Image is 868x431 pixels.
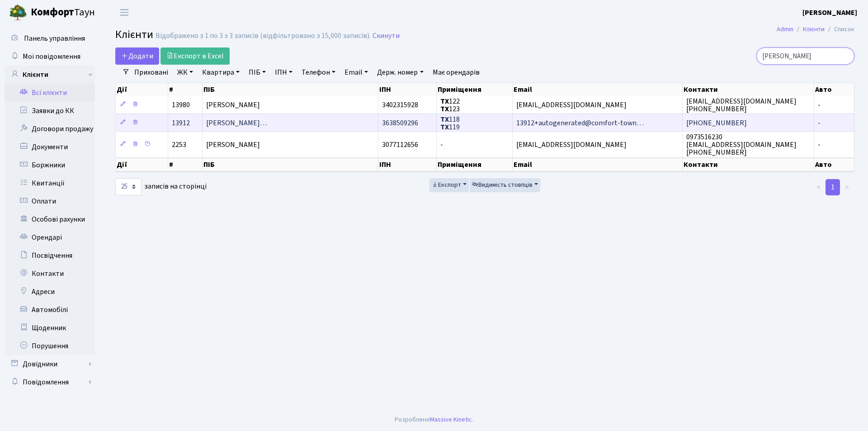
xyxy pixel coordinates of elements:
b: [PERSON_NAME] [802,8,857,18]
a: Admin [777,24,793,34]
a: 1 [826,179,840,195]
span: 2253 [172,140,186,150]
th: Контакти [683,158,814,171]
th: Контакти [683,83,814,96]
a: ІПН [271,65,296,80]
b: ТХ [440,104,449,114]
a: ПІБ [245,65,269,80]
a: Всі клієнти [5,84,95,102]
a: Оплати [5,192,95,210]
a: Контакти [5,265,95,283]
a: Щоденник [5,319,95,337]
a: Адреси [5,283,95,301]
span: - [440,140,443,150]
span: [EMAIL_ADDRESS][DOMAIN_NAME] [516,100,627,110]
th: ІПН [378,83,436,96]
th: ПІБ [203,83,379,96]
div: Розроблено . [395,415,473,425]
span: 3077112656 [382,140,418,150]
a: Email [341,65,372,80]
span: - [818,118,821,128]
span: 3402315928 [382,100,418,110]
a: Панель управління [5,29,95,47]
button: Переключити навігацію [113,5,136,20]
a: Додати [115,47,159,65]
a: [PERSON_NAME] [802,7,857,18]
span: Мої повідомлення [23,52,80,62]
span: [EMAIL_ADDRESS][DOMAIN_NAME] [PHONE_NUMBER] [686,96,797,114]
a: Клієнти [803,24,825,34]
span: 118 119 [440,114,460,132]
th: Авто [814,158,854,171]
button: Експорт [429,178,469,192]
a: Експорт в Excel [160,47,230,65]
span: [PERSON_NAME] [206,100,260,110]
span: 122 123 [440,96,460,114]
span: - [818,100,821,110]
a: Порушення [5,337,95,355]
a: Заявки до КК [5,102,95,120]
a: Держ. номер [373,65,427,80]
span: 0973516230 [EMAIL_ADDRESS][DOMAIN_NAME] [PHONE_NUMBER] [686,132,797,157]
select: записів на сторінці [115,178,142,195]
th: Приміщення [437,83,513,96]
span: 13912+autogenerated@comfort-town… [516,118,644,128]
a: ЖК [174,65,197,80]
span: 3638509296 [382,118,418,128]
th: # [168,158,202,171]
span: Клієнти [115,27,153,43]
th: Дії [116,83,168,96]
a: Документи [5,138,95,156]
span: Панель управління [24,33,85,43]
th: ПІБ [203,158,379,171]
span: 13912 [172,118,190,128]
a: Боржники [5,156,95,174]
th: ІПН [378,158,436,171]
a: Посвідчення [5,246,95,265]
a: Massive Kinetic [430,415,472,424]
a: Особові рахунки [5,210,95,228]
b: ТХ [440,122,449,132]
th: Email [513,158,683,171]
label: записів на сторінці [115,178,207,195]
a: Мої повідомлення [5,47,95,66]
b: Комфорт [31,5,74,19]
a: Квартира [198,65,243,80]
span: - [818,140,821,150]
th: Email [513,83,683,96]
span: [EMAIL_ADDRESS][DOMAIN_NAME] [516,140,627,150]
input: Пошук... [756,47,854,65]
th: Авто [814,83,854,96]
li: Список [825,24,854,34]
th: Приміщення [437,158,513,171]
span: [PERSON_NAME] [206,140,260,150]
span: Додати [121,51,153,61]
a: Має орендарів [429,65,483,80]
a: Повідомлення [5,373,95,391]
a: Скинути [373,32,400,40]
a: Довідники [5,355,95,373]
a: Квитанції [5,174,95,192]
a: Орендарі [5,228,95,246]
img: logo.png [9,4,27,22]
a: Автомобілі [5,301,95,319]
nav: breadcrumb [763,20,868,39]
a: Клієнти [5,66,95,84]
th: Дії [116,158,168,171]
b: ТХ [440,96,449,106]
span: Видимість стовпців [472,180,533,189]
a: Договори продажу [5,120,95,138]
button: Видимість стовпців [470,178,540,192]
a: Приховані [131,65,172,80]
b: ТХ [440,114,449,124]
span: 13980 [172,100,190,110]
span: [PERSON_NAME]… [206,118,267,128]
div: Відображено з 1 по 3 з 3 записів (відфільтровано з 15,000 записів). [156,32,371,40]
span: [PHONE_NUMBER] [686,118,747,128]
span: Таун [31,5,95,20]
a: Телефон [298,65,339,80]
span: Експорт [432,180,461,189]
th: # [168,83,202,96]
